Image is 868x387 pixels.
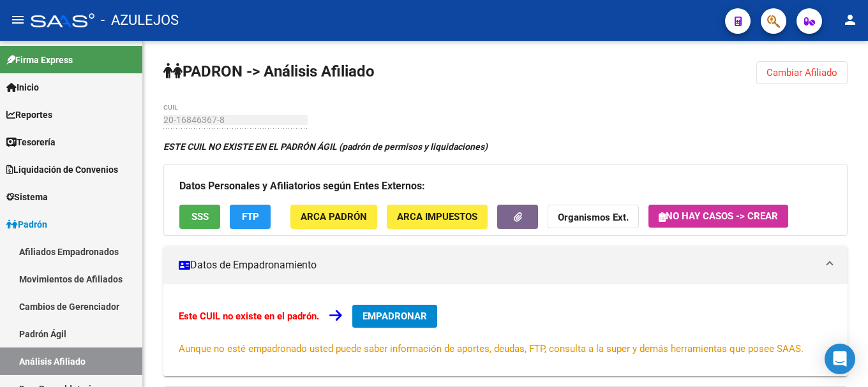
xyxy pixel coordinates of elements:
button: Cambiar Afiliado [756,61,848,84]
span: FTP [242,212,259,223]
span: Reportes [6,108,52,122]
span: EMPADRONAR [363,310,427,322]
div: Open Intercom Messenger [825,344,855,374]
button: Organismos Ext. [548,205,639,228]
button: FTP [230,205,271,228]
mat-icon: menu [10,12,26,27]
strong: PADRON -> Análisis Afiliado [163,62,375,80]
button: SSS [179,205,220,228]
span: ARCA Impuestos [397,212,477,223]
strong: Este CUIL no existe en el padrón. [179,310,319,322]
span: Cambiar Afiliado [767,67,837,78]
span: No hay casos -> Crear [659,210,778,222]
strong: Organismos Ext. [558,212,629,224]
span: Aunque no esté empadronado usted puede saber información de aportes, deudas, FTP, consulta a la s... [179,343,804,354]
span: ARCA Padrón [301,212,367,223]
h3: Datos Personales y Afiliatorios según Entes Externos: [179,177,832,195]
button: ARCA Padrón [290,205,377,228]
div: Datos de Empadronamiento [163,284,848,376]
strong: ESTE CUIL NO EXISTE EN EL PADRÓN ÁGIL (padrón de permisos y liquidaciones) [163,142,488,152]
span: Inicio [6,80,39,94]
span: Tesorería [6,135,56,149]
span: - AZULEJOS [101,6,179,34]
mat-panel-title: Datos de Empadronamiento [179,258,817,272]
span: Liquidación de Convenios [6,163,118,177]
mat-expansion-panel-header: Datos de Empadronamiento [163,246,848,284]
button: No hay casos -> Crear [648,205,788,228]
span: Padrón [6,217,47,231]
button: EMPADRONAR [352,305,437,328]
button: ARCA Impuestos [387,205,488,228]
span: Sistema [6,190,48,204]
span: SSS [191,212,209,223]
span: Firma Express [6,53,73,67]
mat-icon: person [842,12,858,27]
